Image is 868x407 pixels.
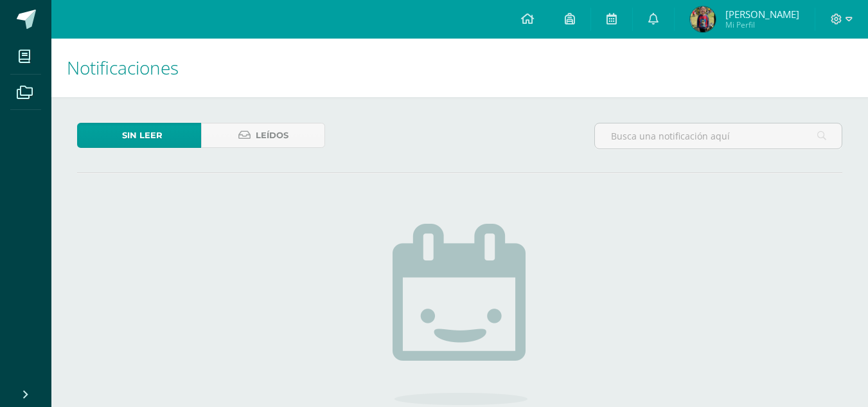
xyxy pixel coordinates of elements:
[690,6,716,32] img: 54661874512d3b352df62aa2c84c13fc.png
[725,8,799,21] span: [PERSON_NAME]
[256,123,288,147] span: Leídos
[725,19,799,30] span: Mi Perfil
[122,123,163,147] span: Sin leer
[595,123,842,149] input: Busca una notificación aquí
[393,224,527,405] img: no_activities.png
[77,123,201,148] a: Sin leer
[201,123,325,148] a: Leídos
[67,55,179,80] span: Notificaciones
